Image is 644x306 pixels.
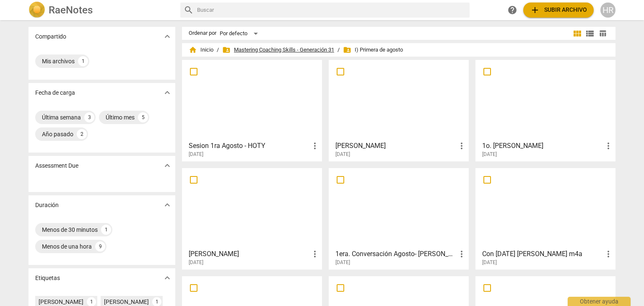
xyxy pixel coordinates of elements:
div: Último mes [106,113,135,122]
button: Subir [523,3,594,18]
span: Subir archivo [530,5,587,15]
div: [PERSON_NAME] [104,298,149,306]
span: expand_more [162,88,172,98]
div: Última semana [42,113,81,122]
div: Menos de una hora [42,242,92,251]
button: Mostrar más [161,30,174,43]
span: table_chart [599,29,607,37]
span: Mastering Coaching Skills - Generación 31 [222,46,334,54]
span: Inicio [189,46,213,54]
span: more_vert [310,141,320,151]
a: Obtener ayuda [505,3,520,18]
p: Duración [35,201,59,210]
h3: Sesion 1ra Agosto - HOTY [189,141,310,151]
div: 9 [95,241,105,252]
button: Cuadrícula [571,27,584,40]
div: Por defecto [220,27,261,40]
div: 1 [78,56,88,66]
h3: Lucy Correa [189,249,310,259]
h3: Inés García Montero [335,141,457,151]
span: / [338,47,340,53]
a: [PERSON_NAME][DATE] [185,171,319,266]
span: search [184,5,194,15]
div: 2 [77,129,87,139]
p: Assessment Due [35,161,78,170]
button: Mostrar más [161,199,174,211]
span: expand_more [162,161,172,171]
span: more_vert [457,141,467,151]
a: Sesion 1ra Agosto - HOTY[DATE] [185,63,319,158]
a: Con [DATE] [PERSON_NAME] m4a[DATE] [478,171,613,266]
div: Mis archivos [42,57,75,65]
div: 3 [84,112,94,122]
span: more_vert [310,249,320,259]
span: more_vert [603,249,613,259]
h2: RaeNotes [49,4,93,16]
button: Lista [584,27,596,40]
div: Menos de 30 minutos [42,226,98,234]
span: expand_more [162,273,172,283]
h3: Con 1 Agosto IVA Carabetta m4a [482,249,603,259]
h3: 1o. agosto Claudia-Katherine [482,141,603,151]
span: more_vert [603,141,613,151]
a: 1o. [PERSON_NAME][DATE] [478,63,613,158]
div: Año pasado [42,130,73,138]
button: Tabla [596,27,609,40]
span: / [217,47,219,53]
span: [DATE] [335,151,350,158]
button: Mostrar más [161,159,174,172]
span: expand_more [162,31,172,41]
span: I) Primera de agosto [343,46,403,54]
span: [DATE] [482,151,497,158]
span: add [530,5,540,15]
span: [DATE] [189,151,203,158]
span: view_list [585,29,595,39]
button: Mostrar más [161,86,174,99]
div: [PERSON_NAME] [39,298,83,306]
span: folder_shared [222,46,231,54]
a: 1era. Conversación Agosto- [PERSON_NAME][DATE] [332,171,466,266]
div: Ordenar por [189,30,216,36]
div: 1 [101,225,111,235]
span: view_module [572,29,582,39]
div: 5 [138,112,148,122]
div: Obtener ayuda [568,297,631,306]
img: Logo [29,2,45,18]
p: Fecha de carga [35,88,75,97]
span: more_vert [457,249,467,259]
span: [DATE] [335,259,350,266]
input: Buscar [197,3,466,17]
span: folder_shared [343,46,351,54]
button: Mostrar más [161,272,174,284]
span: help [507,5,517,15]
button: HR [600,3,615,18]
span: expand_more [162,200,172,210]
a: [PERSON_NAME][DATE] [332,63,466,158]
a: LogoRaeNotes [29,2,174,18]
span: [DATE] [482,259,497,266]
span: [DATE] [189,259,203,266]
p: Compartido [35,32,66,41]
span: home [189,46,197,54]
h3: 1era. Conversación Agosto- Viviana [335,249,457,259]
p: Etiquetas [35,274,60,283]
